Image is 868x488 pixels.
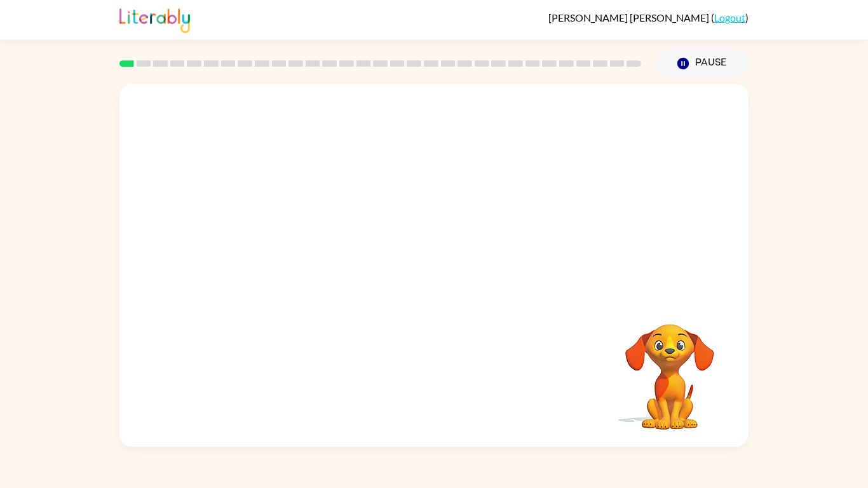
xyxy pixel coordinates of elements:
[714,11,745,24] a: Logout
[548,11,711,24] span: [PERSON_NAME] [PERSON_NAME]
[548,11,749,24] div: ( )
[656,49,749,78] button: Pause
[119,5,190,33] img: Literably
[606,304,733,431] video: Your browser must support playing .mp4 files to use Literably. Please try using another browser.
